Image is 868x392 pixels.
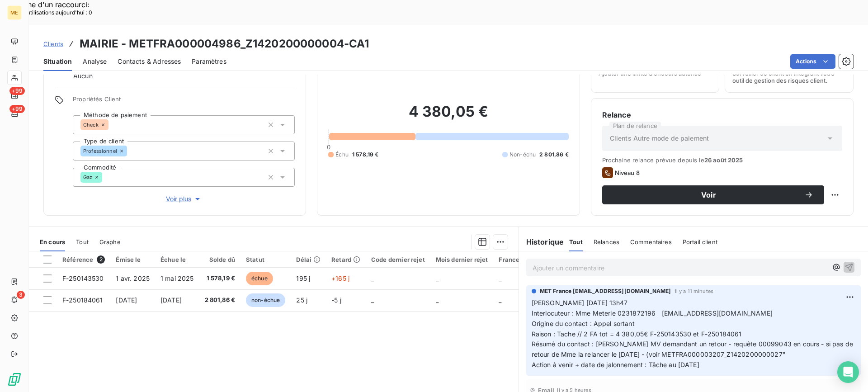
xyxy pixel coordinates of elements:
[532,361,699,368] span: Action à venir + date de jalonnement : Tâche au [DATE]
[327,143,330,151] span: 0
[118,57,181,66] span: Contacts & Adresses
[40,238,65,246] span: En cours
[80,36,369,52] h3: MAIRIE - METFRA000004986_Z1420200000004-CA1
[331,274,349,282] span: +165 j
[602,156,842,164] span: Prochaine relance prévue depuis le
[205,274,236,283] span: 1 578,19 €
[328,103,568,130] h2: 4 380,05 €
[704,156,743,164] span: 26 août 2025
[116,296,137,304] span: [DATE]
[62,274,104,282] span: F-250143530
[602,109,842,120] h6: Relance
[630,238,672,246] span: Commentaires
[246,256,285,263] div: Statut
[610,134,709,143] span: Clients Autre mode de paiement
[532,320,635,327] span: Origine du contact : Appel sortant
[509,151,536,159] span: Non-échu
[97,255,105,264] span: 2
[371,274,374,282] span: _
[436,274,439,282] span: _
[532,340,855,358] span: Résumé du contact : [PERSON_NAME] MV demandant un retour - requête 00099043 en cours - si pas de ...
[532,309,773,317] span: Interlocuteur : Mme Meterie 0231872196 [EMAIL_ADDRESS][DOMAIN_NAME]
[837,361,859,383] div: Open Intercom Messenger
[43,40,63,47] span: Clients
[9,87,25,95] span: +99
[594,238,619,246] span: Relances
[9,105,25,113] span: +99
[246,272,273,285] span: échue
[499,296,501,304] span: _
[43,57,72,66] span: Situation
[160,296,182,304] span: [DATE]
[613,191,804,198] span: Voir
[436,296,439,304] span: _
[296,256,321,263] div: Délai
[166,194,202,203] span: Voir plus
[116,274,150,282] span: 1 avr. 2025
[102,173,109,181] input: Ajouter une valeur
[683,238,717,246] span: Portail client
[73,194,295,204] button: Voir plus
[83,122,99,128] span: Check
[331,256,360,263] div: Retard
[83,148,117,154] span: Professionnel
[160,256,194,263] div: Échue le
[43,39,63,48] a: Clients
[675,288,714,294] span: il y a 11 minutes
[127,147,134,155] input: Ajouter une valeur
[73,71,93,80] span: Aucun
[83,57,107,66] span: Analyse
[296,296,307,304] span: 25 j
[352,151,379,159] span: 1 578,19 €
[499,274,501,282] span: _
[62,255,105,264] div: Référence
[436,256,488,263] div: Mois dernier rejet
[371,296,374,304] span: _
[205,256,236,263] div: Solde dû
[76,238,89,246] span: Tout
[335,151,349,159] span: Échu
[569,238,583,246] span: Tout
[205,296,236,305] span: 2 801,86 €
[116,256,150,263] div: Émise le
[732,70,846,84] span: Surveiller ce client en intégrant votre outil de gestion des risques client.
[371,256,425,263] div: Code dernier rejet
[108,121,116,129] input: Ajouter une valeur
[331,296,341,304] span: -5 j
[790,54,835,69] button: Actions
[99,238,121,246] span: Graphe
[73,95,295,108] span: Propriétés Client
[192,57,226,66] span: Paramètres
[7,372,22,387] img: Logo LeanPay
[615,169,640,176] span: Niveau 8
[539,151,569,159] span: 2 801,86 €
[602,185,824,204] button: Voir
[499,256,585,263] div: France Contentieux - cloture
[160,274,194,282] span: 1 mai 2025
[62,296,103,304] span: F-250184061
[540,287,671,295] span: MET France [EMAIL_ADDRESS][DOMAIN_NAME]
[17,291,25,299] span: 3
[246,293,285,307] span: non-échue
[532,299,628,307] span: [PERSON_NAME] [DATE] 13h47
[296,274,310,282] span: 195 j
[532,330,742,338] span: Raison : Tache // 2 FA tot = 4 380,05€ F-250143530 et F-250184061
[83,175,92,180] span: Gaz
[519,236,564,247] h6: Historique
